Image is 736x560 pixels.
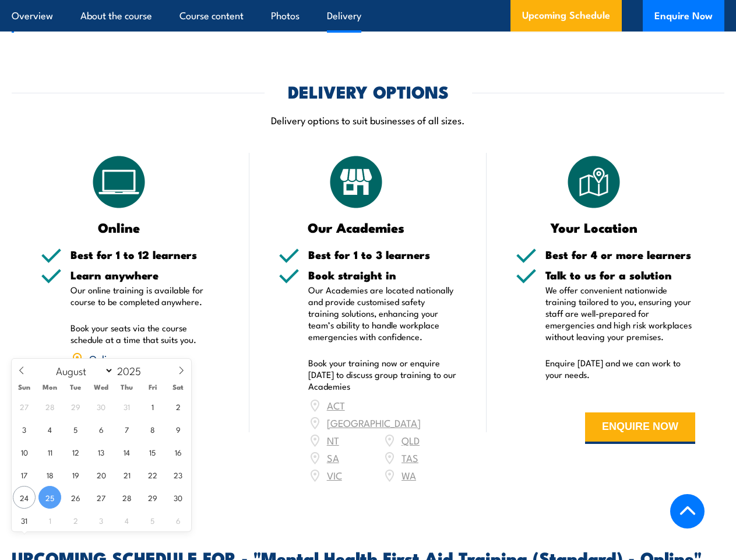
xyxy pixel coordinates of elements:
h5: Best for 1 to 3 learners [308,249,458,260]
p: Our online training is available for course to be completed anywhere. [71,284,220,307]
span: Mon [37,383,63,391]
span: August 31, 2025 [13,509,36,531]
span: August 24, 2025 [13,486,36,509]
span: Sun [12,383,37,391]
span: August 27, 2025 [90,486,112,509]
span: August 10, 2025 [13,440,36,463]
span: August 13, 2025 [90,440,112,463]
span: August 23, 2025 [167,463,189,486]
p: Book your training now or enquire [DATE] to discuss group training to our Academies [308,357,458,392]
h5: Best for 4 or more learners [545,249,695,260]
span: August 14, 2025 [115,440,138,463]
h5: Talk to us for a solution [545,269,695,281]
span: September 6, 2025 [167,509,189,531]
h5: Book straight in [308,269,458,281]
span: August 2, 2025 [167,395,189,418]
span: July 29, 2025 [64,395,87,418]
span: August 28, 2025 [115,486,138,509]
span: August 6, 2025 [90,418,112,440]
span: August 11, 2025 [38,440,61,463]
span: August 8, 2025 [141,418,164,440]
p: Enquire [DATE] and we can work to your needs. [545,357,695,380]
p: Book your seats via the course schedule at a time that suits you. [71,322,220,345]
span: August 4, 2025 [38,418,61,440]
span: Thu [114,383,140,391]
span: August 25, 2025 [38,486,61,509]
span: August 20, 2025 [90,463,112,486]
span: August 9, 2025 [167,418,189,440]
button: ENQUIRE NOW [585,412,695,444]
span: August 12, 2025 [64,440,87,463]
span: September 5, 2025 [141,509,164,531]
span: August 29, 2025 [141,486,164,509]
h3: Our Academies [279,220,435,234]
span: August 15, 2025 [141,440,164,463]
span: September 4, 2025 [115,509,138,531]
span: July 30, 2025 [90,395,112,418]
span: August 16, 2025 [167,440,189,463]
span: September 3, 2025 [90,509,112,531]
span: August 5, 2025 [64,418,87,440]
span: August 22, 2025 [141,463,164,486]
span: August 7, 2025 [115,418,138,440]
span: Tue [63,383,89,391]
h2: DELIVERY OPTIONS [288,83,449,99]
p: Our Academies are located nationally and provide customised safety training solutions, enhancing ... [308,284,458,342]
span: July 28, 2025 [38,395,61,418]
span: September 1, 2025 [38,509,61,531]
h5: Best for 1 to 12 learners [71,249,220,260]
span: September 2, 2025 [64,509,87,531]
span: August 17, 2025 [13,463,36,486]
span: August 3, 2025 [13,418,36,440]
span: August 1, 2025 [141,395,164,418]
select: Month [51,363,114,378]
p: Delivery options to suit businesses of all sizes. [12,113,724,127]
span: Fri [140,383,165,391]
span: August 26, 2025 [64,486,87,509]
span: August 21, 2025 [115,463,138,486]
input: Year [114,363,152,377]
h3: Your Location [516,220,672,234]
span: August 30, 2025 [167,486,189,509]
span: July 27, 2025 [13,395,36,418]
span: Sat [165,383,191,391]
span: July 31, 2025 [115,395,138,418]
h5: Learn anywhere [71,269,220,281]
span: August 18, 2025 [38,463,61,486]
span: August 19, 2025 [64,463,87,486]
a: Online [89,351,117,365]
p: We offer convenient nationwide training tailored to you, ensuring your staff are well-prepared fo... [545,284,695,342]
span: Wed [89,383,114,391]
h3: Online [41,220,197,234]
